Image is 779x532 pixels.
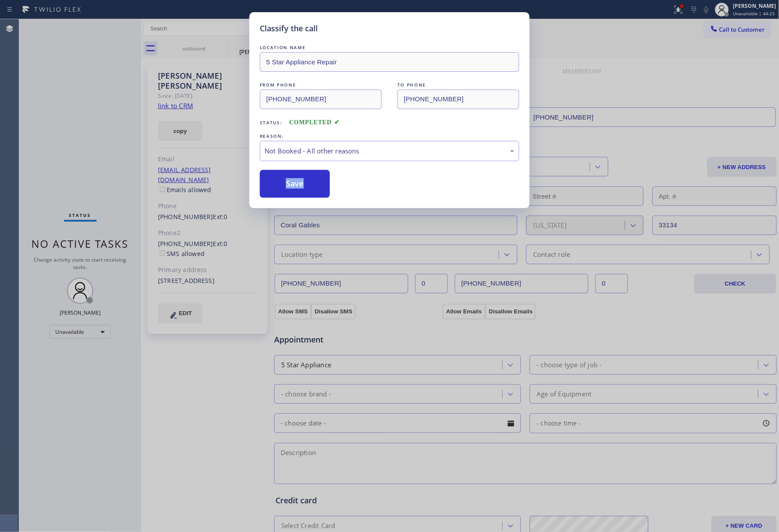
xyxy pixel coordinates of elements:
input: To phone [397,90,519,109]
div: LOCATION NAME [260,43,519,52]
h5: Classify the call [260,23,318,34]
span: Status: [260,120,282,126]
input: From phone [260,90,382,109]
button: Save [260,170,330,198]
div: REASON: [260,132,519,141]
div: Not Booked - All other reasons [265,146,514,156]
span: COMPLETED [289,119,340,126]
div: FROM PHONE [260,80,382,90]
div: TO PHONE [397,80,519,90]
